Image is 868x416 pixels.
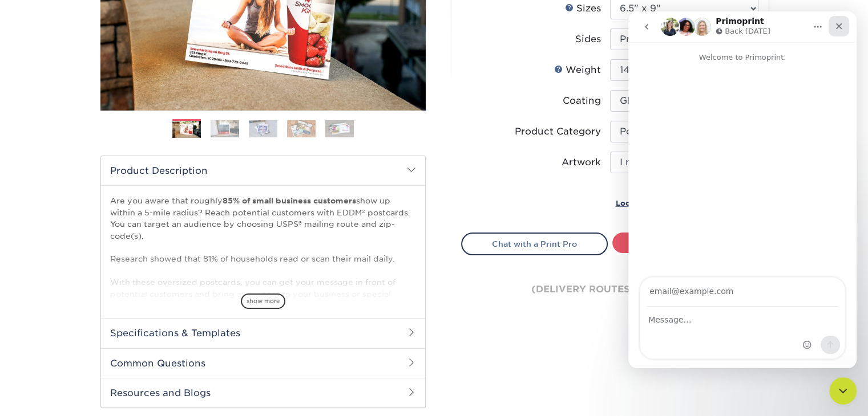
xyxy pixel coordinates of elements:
div: Sides [575,32,601,46]
div: Weight [554,63,601,77]
img: EDDM 04 [287,120,316,137]
div: (delivery routes & pricing) [461,255,759,324]
div: Coating [563,94,601,108]
iframe: Intercom live chat [829,377,857,405]
div: Sizes [565,2,601,15]
a: Select Routes [612,233,759,253]
img: EDDM 01 [172,120,201,139]
span: show more [241,293,285,309]
a: Looking for Spot UV on your EDDM? [616,197,758,208]
h2: Specifications & Templates [101,318,425,348]
p: Are you aware that roughly show up within a 5-mile radius? Reach potential customers with EDDM® p... [110,195,416,404]
h2: Resources and Blogs [101,378,425,407]
small: Looking for Spot UV on your EDDM? [616,199,758,207]
a: Chat with a Print Pro [461,233,608,255]
h2: Common Questions [101,348,425,378]
h2: Product Description [101,156,425,185]
strong: 85% of small business customers [223,196,356,205]
iframe: Intercom live chat [628,11,857,368]
img: EDDM 02 [211,120,239,137]
div: Product Category [515,125,601,138]
img: EDDM 05 [325,120,354,137]
div: Artwork [562,156,601,169]
img: EDDM 03 [249,120,277,137]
